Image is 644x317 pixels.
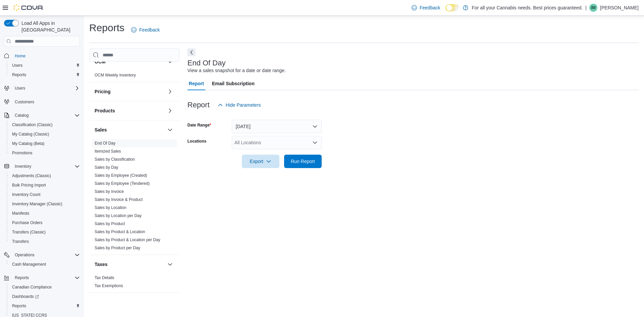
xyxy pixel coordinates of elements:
[95,283,123,288] span: Tax Exemptions
[12,262,46,267] span: Cash Management
[9,228,48,236] a: Transfers (Classic)
[7,171,83,180] button: Adjustments (Classic)
[9,121,55,129] a: Classification (Classic)
[95,275,114,280] a: Tax Details
[12,251,80,259] span: Operations
[95,149,121,154] a: Itemized Sales
[12,131,49,137] span: My Catalog (Classic)
[9,172,80,180] span: Adjustments (Classic)
[12,192,41,197] span: Inventory Count
[95,107,115,114] h3: Products
[585,4,587,12] p: |
[9,237,32,246] a: Transfers
[187,48,196,56] button: Next
[12,274,32,282] button: Reports
[95,58,165,65] button: OCM
[7,292,83,301] a: Dashboards
[9,228,80,236] span: Transfers (Classic)
[9,237,80,246] span: Transfers
[9,293,42,301] a: Dashboards
[12,51,80,60] span: Home
[472,4,583,12] p: For all your Cannabis needs. Best prices guaranteed.
[95,141,115,146] span: End Of Day
[9,172,54,180] a: Adjustments (Classic)
[242,155,279,168] button: Export
[189,77,204,90] span: Report
[95,213,142,218] a: Sales by Location per Day
[7,61,83,70] button: Users
[409,1,443,14] a: Feedback
[12,52,28,60] a: Home
[15,164,31,169] span: Inventory
[12,162,80,170] span: Inventory
[12,84,80,92] span: Users
[312,140,318,145] button: Open list of options
[166,88,174,96] button: Pricing
[9,149,35,157] a: Promotions
[9,71,80,79] span: Reports
[9,140,47,148] a: My Catalog (Beta)
[7,237,83,246] button: Transfers
[9,71,29,79] a: Reports
[9,200,80,208] span: Inventory Manager (Classic)
[9,61,80,69] span: Users
[95,181,150,186] span: Sales by Employee (Tendered)
[12,229,46,235] span: Transfers (Classic)
[95,88,165,95] button: Pricing
[89,139,179,255] div: Sales
[9,140,80,148] span: My Catalog (Beta)
[7,199,83,209] button: Inventory Manager (Classic)
[246,155,275,168] span: Export
[12,303,26,309] span: Reports
[12,294,39,299] span: Dashboards
[9,121,80,129] span: Classification (Classic)
[95,245,140,251] span: Sales by Product per Day
[95,107,165,114] button: Products
[95,237,160,243] span: Sales by Product & Location per Day
[95,73,136,77] a: OCM Weekly Inventory
[212,77,255,90] span: Email Subscription
[12,111,80,119] span: Catalog
[12,122,53,127] span: Classification (Classic)
[187,67,286,74] div: View a sales snapshot for a date or date range.
[12,284,52,290] span: Canadian Compliance
[95,173,147,178] span: Sales by Employee (Created)
[95,205,126,210] a: Sales by Location
[187,101,210,109] h3: Report
[445,4,460,11] input: Dark Mode
[7,209,83,218] button: Manifests
[12,84,28,92] button: Users
[12,111,31,119] button: Catalog
[95,157,135,162] span: Sales by Classification
[95,88,110,95] h3: Pricing
[7,282,83,292] button: Canadian Compliance
[95,261,108,268] h3: Taxes
[95,237,160,242] a: Sales by Product & Location per Day
[95,157,135,162] a: Sales by Classification
[9,191,43,199] a: Inventory Count
[12,98,37,106] a: Customers
[9,219,80,227] span: Purchase Orders
[215,98,264,112] button: Hide Parameters
[187,122,211,128] label: Date Range
[128,23,162,37] a: Feedback
[9,181,80,189] span: Bulk Pricing Import
[420,4,440,11] span: Feedback
[12,239,29,244] span: Transfers
[12,98,80,106] span: Customers
[9,302,80,310] span: Reports
[9,302,29,310] a: Reports
[19,20,80,33] span: Load All Apps in [GEOGRAPHIC_DATA]
[1,162,83,171] button: Inventory
[95,181,150,186] a: Sales by Employee (Tendered)
[9,260,80,268] span: Cash Management
[9,283,54,291] a: Canadian Compliance
[15,53,25,59] span: Home
[9,209,80,217] span: Manifests
[95,189,124,194] span: Sales by Invoice
[95,197,143,202] a: Sales by Invoice & Product
[9,61,25,69] a: Users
